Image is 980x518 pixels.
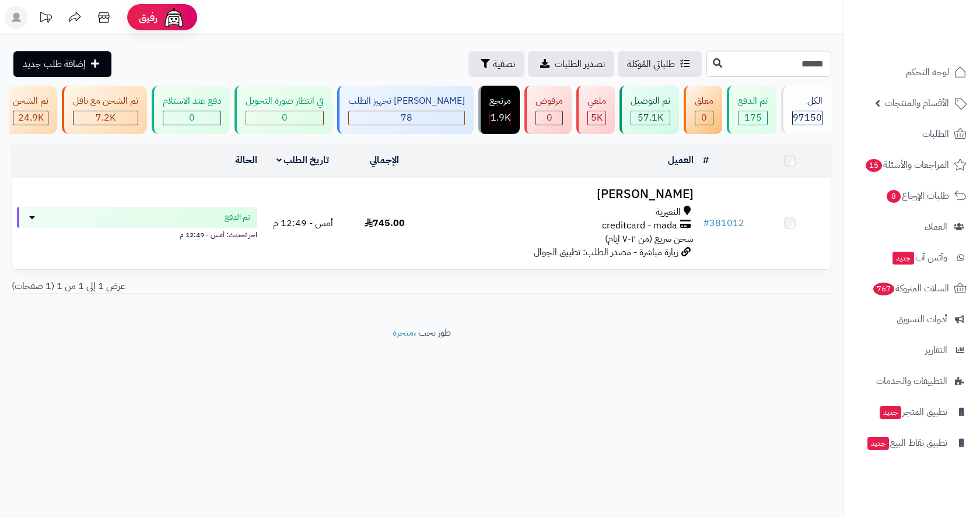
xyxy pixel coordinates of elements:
[850,120,973,148] a: الطلبات
[873,283,895,295] span: 767
[850,274,973,302] a: السلات المتروكة767
[744,111,762,125] span: 175
[867,437,889,450] span: جديد
[850,336,973,364] a: التقارير
[850,429,973,457] a: تطبيق نقاط البيعجديد
[850,182,973,210] a: طلبات الإرجاع8
[703,153,709,167] a: #
[872,280,949,297] span: السلات المتروكة
[864,157,949,173] span: المراجعات والأسئلة
[738,94,768,108] div: تم الدفع
[3,280,422,293] div: عرض 1 إلى 1 من 1 (1 صفحات)
[73,94,138,108] div: تم الشحن مع ناقل
[602,219,677,232] span: creditcard - mada
[588,111,605,125] div: 5006
[850,305,973,333] a: أدوات التسويق
[850,398,973,426] a: تطبيق المتجرجديد
[31,6,60,32] a: تحديثات المنصة
[587,94,606,108] div: ملغي
[631,111,670,125] div: 57135
[866,159,883,172] span: 15
[163,111,220,125] div: 0
[13,51,111,77] a: إضافة طلب جديد
[724,86,779,134] a: تم الدفع 175
[701,111,707,125] span: 0
[703,216,744,230] a: #381012
[535,94,563,108] div: مرفوض
[591,111,603,125] span: 5K
[925,219,947,235] span: العملاء
[393,326,414,340] a: متجرة
[536,111,562,125] div: 0
[668,153,694,167] a: العميل
[792,94,822,108] div: الكل
[282,111,288,125] span: 0
[493,57,515,71] span: تصفية
[703,216,709,230] span: #
[13,111,48,125] div: 24888
[850,213,973,241] a: العملاء
[73,111,138,125] div: 7222
[885,188,949,204] span: طلبات الإرجاع
[349,111,464,125] div: 78
[235,153,257,167] a: الحالة
[605,232,694,246] span: شحن سريع (من ٢-٧ ايام)
[273,216,333,230] span: أمس - 12:49 م
[163,94,221,108] div: دفع عند الاستلام
[547,111,552,125] span: 0
[162,6,185,29] img: ai-face.png
[468,51,524,77] button: تصفية
[901,27,969,52] img: logo-2.png
[139,10,157,24] span: رفيق
[149,86,232,134] a: دفع عند الاستلام 0
[574,86,617,134] a: ملغي 5K
[490,111,510,125] div: 1854
[656,206,681,219] span: النعيرية
[638,111,663,125] span: 57.1K
[401,111,412,125] span: 78
[631,94,670,108] div: تم التوصيل
[925,342,947,358] span: التقارير
[491,111,510,125] span: 1.9K
[365,216,405,230] span: 745.00
[225,212,250,223] span: تم الدفع
[850,367,973,395] a: التطبيقات والخدمات
[779,86,834,134] a: الكل97150
[897,311,947,327] span: أدوات التسويق
[617,86,681,134] a: تم التوصيل 57.1K
[246,94,324,108] div: في انتظار صورة التحويل
[892,252,914,265] span: جديد
[370,153,399,167] a: الإجمالي
[850,151,973,179] a: المراجعات والأسئلة15
[850,244,973,272] a: وآتس آبجديد
[522,86,574,134] a: مرفوض 0
[246,111,323,125] div: 0
[232,86,335,134] a: في انتظار صورة التحويل 0
[887,190,901,203] span: 8
[476,86,522,134] a: مرتجع 1.9K
[96,111,116,125] span: 7.2K
[189,111,195,125] span: 0
[627,57,675,71] span: طلباتي المُوكلة
[891,249,947,266] span: وآتس آب
[922,126,949,142] span: الطلبات
[348,94,465,108] div: [PERSON_NAME] تجهيز الطلب
[17,228,257,240] div: اخر تحديث: أمس - 12:49 م
[618,51,702,77] a: طلباتي المُوكلة
[528,51,614,77] a: تصدير الطلبات
[695,94,713,108] div: معلق
[906,64,949,80] span: لوحة التحكم
[276,153,330,167] a: تاريخ الطلب
[880,406,901,419] span: جديد
[13,94,48,108] div: تم الشحن
[885,95,949,111] span: الأقسام والمنتجات
[489,94,511,108] div: مرتجع
[738,111,767,125] div: 175
[878,404,947,420] span: تطبيق المتجر
[866,435,947,451] span: تطبيق نقاط البيع
[60,86,149,134] a: تم الشحن مع ناقل 7.2K
[876,373,947,389] span: التطبيقات والخدمات
[555,57,605,71] span: تصدير الطلبات
[681,86,724,134] a: معلق 0
[23,57,86,71] span: إضافة طلب جديد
